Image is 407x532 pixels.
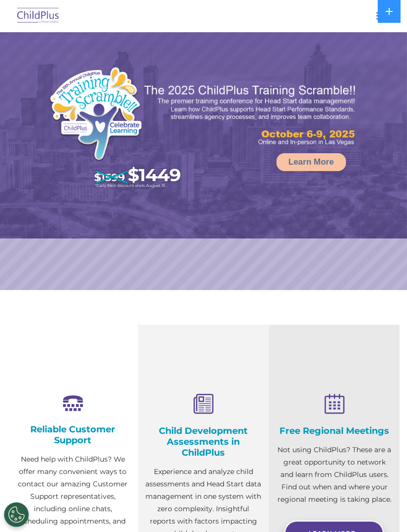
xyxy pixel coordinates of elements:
[276,444,392,506] p: Not using ChildPlus? These are a great opportunity to network and learn from ChildPlus users. Fin...
[4,502,29,527] button: Cookies Settings
[276,153,346,171] a: Learn More
[15,4,62,28] img: ChildPlus by Procare Solutions
[276,425,392,436] h4: Free Regional Meetings
[15,424,131,446] h4: Reliable Customer Support
[145,425,261,458] h4: Child Development Assessments in ChildPlus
